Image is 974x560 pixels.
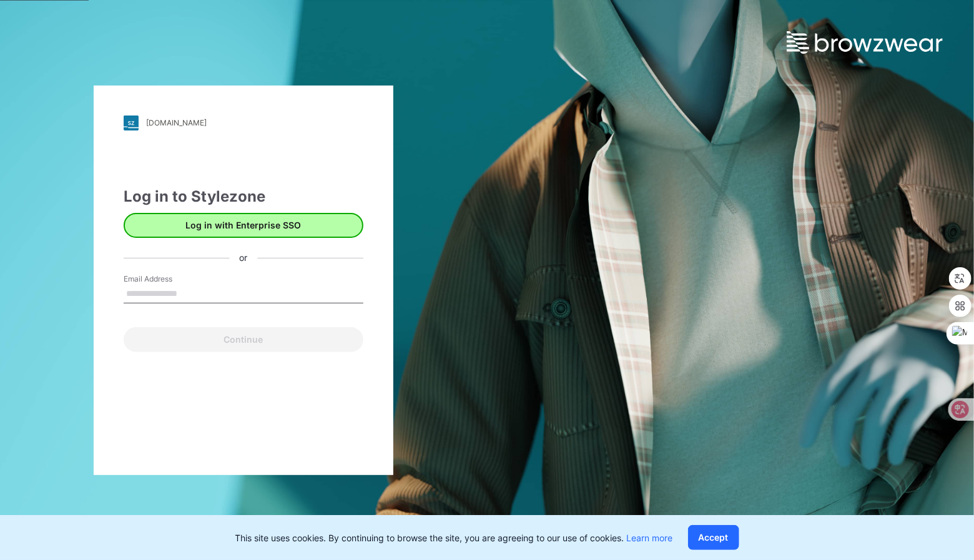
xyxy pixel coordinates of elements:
[230,252,258,265] div: or
[124,273,211,285] label: Email Address
[235,531,673,544] p: This site uses cookies. By continuing to browse the site, you are agreeing to our use of cookies.
[146,118,207,127] div: [DOMAIN_NAME]
[124,185,363,208] div: Log in to Stylezone
[124,213,363,238] button: Log in with Enterprise SSO
[787,31,943,54] img: browzwear-logo.e42bd6dac1945053ebaf764b6aa21510.svg
[627,533,673,543] a: Learn more
[124,115,139,130] img: stylezone-logo.562084cfcfab977791bfbf7441f1a819.svg
[124,115,363,130] a: [DOMAIN_NAME]
[688,525,739,550] button: Accept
